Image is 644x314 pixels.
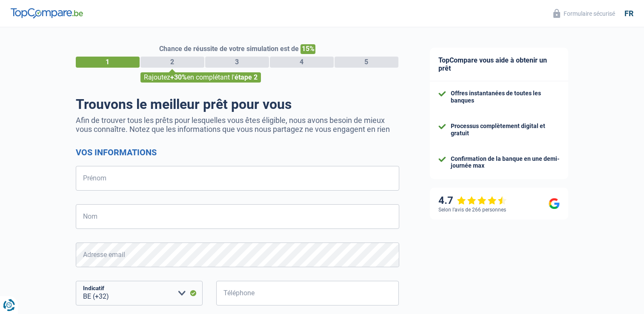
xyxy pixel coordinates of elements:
div: 4.7 [438,194,507,207]
p: Afin de trouver tous les prêts pour lesquelles vous êtes éligible, nous avons besoin de mieux vou... [76,116,399,134]
div: Processus complètement digital et gratuit [451,123,560,137]
span: +30% [170,73,187,81]
span: 15% [301,44,315,54]
img: TopCompare Logo [11,8,83,18]
div: Selon l’avis de 266 personnes [438,207,506,213]
button: Formulaire sécurisé [548,6,620,20]
div: Confirmation de la banque en une demi-journée max [451,155,560,170]
div: 3 [205,57,269,68]
div: Offres instantanées de toutes les banques [451,90,560,104]
div: 2 [140,57,204,68]
span: étape 2 [235,73,258,81]
input: 401020304 [216,281,399,305]
span: Chance de réussite de votre simulation est de [159,45,299,53]
div: TopCompare vous aide à obtenir un prêt [430,48,568,81]
div: 1 [76,57,140,68]
div: fr [624,9,633,18]
div: 4 [270,57,334,68]
h2: Vos informations [76,147,399,157]
h1: Trouvons le meilleur prêt pour vous [76,96,399,112]
div: 5 [335,57,398,68]
div: Rajoutez en complétant l' [140,72,261,83]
